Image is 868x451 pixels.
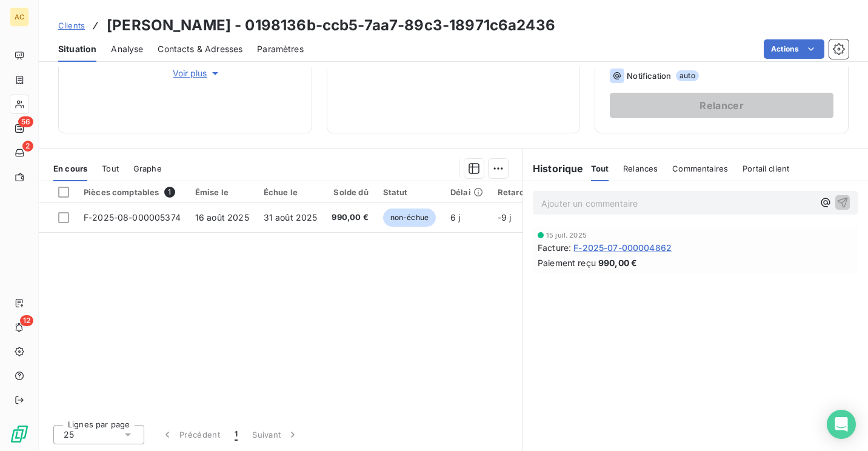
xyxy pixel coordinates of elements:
[58,21,85,30] span: Clients
[133,164,162,173] span: Graphe
[195,187,249,197] div: Émise le
[58,19,85,32] a: Clients
[672,164,728,173] span: Commentaires
[22,141,33,152] span: 2
[743,164,789,173] span: Portail client
[154,422,227,447] button: Précédent
[546,232,587,239] span: 15 juil. 2025
[538,241,571,254] span: Facture :
[18,116,33,127] span: 56
[332,212,368,224] span: 990,00 €
[538,256,596,269] span: Paiement reçu
[676,70,699,81] span: auto
[264,212,318,222] span: 31 août 2025
[573,241,672,254] span: F-2025-07-000004862
[383,209,436,227] span: non-échue
[102,164,119,173] span: Tout
[227,422,245,447] button: 1
[10,143,28,162] a: 2
[498,187,536,197] div: Retard
[264,187,318,197] div: Échue le
[498,212,512,222] span: -9 j
[591,164,609,173] span: Tout
[173,67,221,79] span: Voir plus
[107,15,555,36] h3: [PERSON_NAME] - 0198136b-ccb5-7aa7-89c3-18971c6a2436
[827,410,856,439] div: Open Intercom Messenger
[450,187,483,197] div: Délai
[195,212,249,222] span: 16 août 2025
[53,164,87,173] span: En cours
[10,7,29,27] div: AC
[84,212,181,222] span: F-2025-08-000005374
[64,429,74,441] span: 25
[332,187,368,197] div: Solde dû
[598,256,637,269] span: 990,00 €
[84,187,181,198] div: Pièces comptables
[98,67,297,80] button: Voir plus
[245,422,306,447] button: Suivant
[10,119,28,138] a: 56
[450,212,460,222] span: 6 j
[111,43,143,55] span: Analyse
[627,71,671,81] span: Notification
[58,43,96,55] span: Situation
[20,315,33,326] span: 12
[164,187,175,198] span: 1
[383,187,436,197] div: Statut
[623,164,658,173] span: Relances
[257,43,304,55] span: Paramètres
[610,93,833,118] button: Relancer
[158,43,242,55] span: Contacts & Adresses
[10,424,29,444] img: Logo LeanPay
[235,429,238,441] span: 1
[523,161,584,176] h6: Historique
[764,39,824,59] button: Actions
